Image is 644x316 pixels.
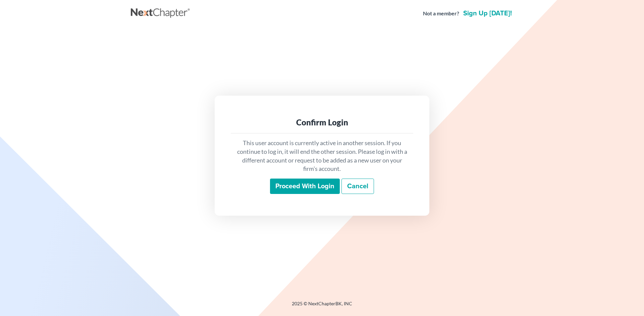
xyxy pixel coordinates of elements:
a: Sign up [DATE]! [462,10,513,17]
input: Proceed with login [270,179,340,194]
a: Cancel [341,179,374,194]
div: 2025 © NextChapterBK, INC [131,300,513,312]
div: Confirm Login [236,117,408,128]
strong: Not a member? [423,10,459,17]
p: This user account is currently active in another session. If you continue to log in, it will end ... [236,139,408,173]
